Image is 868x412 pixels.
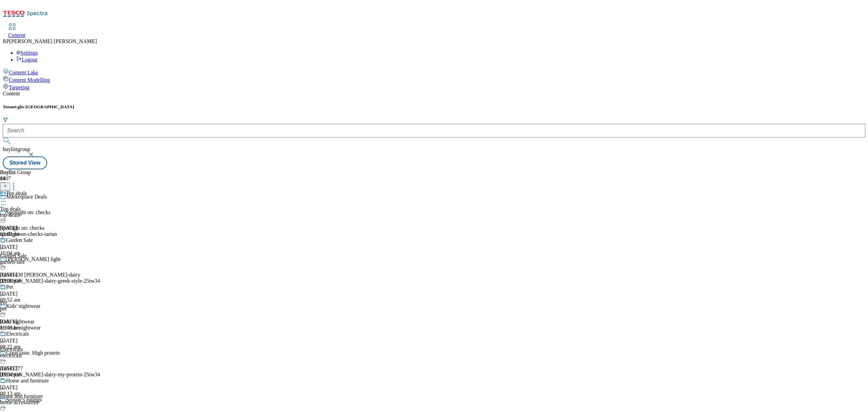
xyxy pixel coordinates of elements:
[8,24,25,38] a: Content
[8,32,25,38] span: Content
[3,91,865,97] div: Content
[6,331,29,337] div: Electricals
[6,378,49,384] div: Home and furniture
[9,85,29,90] span: Targeting
[9,77,50,83] span: Content Modelling
[6,237,33,243] div: Garden Sale
[16,57,37,62] a: Logout
[3,68,865,76] a: Content Lake
[16,50,38,56] a: Settings
[3,156,47,169] button: Stored View
[3,124,865,137] input: Search
[3,83,865,91] a: Targeting
[18,104,74,109] span: ghs-[GEOGRAPHIC_DATA]
[3,76,865,83] a: Content Modelling
[3,117,8,123] svg: Search Filters
[3,104,865,110] h5: Tenant:
[3,38,9,44] span: RP
[9,70,38,75] span: Content Lake
[3,146,30,152] span: buylistgroup
[6,190,27,196] div: Top deals
[6,284,13,290] div: Pet
[9,38,97,44] span: [PERSON_NAME] [PERSON_NAME]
